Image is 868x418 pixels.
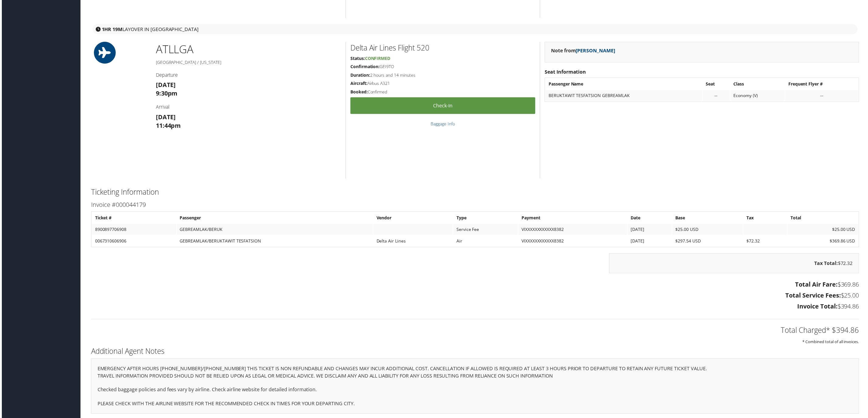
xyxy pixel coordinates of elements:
[100,26,121,33] strong: 1HR 19M
[350,64,380,70] strong: Confirmation:
[155,113,175,122] strong: [DATE]
[176,213,373,224] th: Passenger
[96,374,855,381] p: TRAVEL INFORMATION PROVIDED SHOULD NOT BE RELIED UPON AS LEGAL OR MEDICAL ADVICE. WE DISCLAIM ANY...
[545,69,587,75] strong: Seat Information
[789,236,860,247] td: $369.86 USD
[91,225,175,236] td: 8900897706908
[519,236,628,247] td: VIXXXXXXXXXXXX8382
[350,43,536,53] h2: Delta Air Lines Flight 520
[552,47,616,54] strong: Note from
[90,303,861,312] h3: $394.86
[90,347,861,358] h2: Additional Agent Notes
[787,79,860,90] th: Frequent Flyer #
[90,188,861,198] h2: Ticketing Information
[732,79,787,90] th: Class
[96,402,855,409] p: PLEASE CHECK WITH THE AIRLINE WEBSITE FOR THE RECOMMENDED CHECK IN TIMES FOR YOUR DEPARTING CITY.
[732,90,787,101] td: Economy (V)
[350,98,536,114] a: Check-in
[453,225,518,236] td: Service Fee
[804,340,861,346] small: * Combined total of all invoices.
[373,236,453,247] td: Delta Air Lines
[90,292,861,301] h3: $25.00
[350,89,367,95] strong: Booked:
[431,121,455,127] a: Baggage Info
[90,326,861,337] h2: Total Charged* $394.86
[519,213,628,224] th: Payment
[91,213,175,224] th: Ticket #
[350,89,536,95] h5: Confirmed
[350,72,536,78] h5: 2 hours and 14 minutes
[673,225,744,236] td: $25.00 USD
[629,236,673,247] td: [DATE]
[350,56,365,61] strong: Status:
[91,236,175,247] td: 0067310606906
[90,360,861,416] div: EMERGENCY AFTER HOURS [PHONE_NUMBER]/[PHONE_NUMBER] THIS TICKET IS NON REFUNDABLE AND CHANGES MAY...
[546,79,703,90] th: Passenger Name
[629,213,673,224] th: Date
[704,79,731,90] th: Seat
[707,93,728,99] div: --
[90,201,861,210] h3: Invoice #000044179
[629,225,673,236] td: [DATE]
[799,303,839,312] strong: Invoice Total:
[155,122,180,130] strong: 11:44pm
[91,24,859,34] div: layover in [GEOGRAPHIC_DATA]
[350,81,536,87] h5: Airbus A321
[816,261,840,268] strong: Tax Total:
[789,213,860,224] th: Total
[519,225,628,236] td: VIXXXXXXXXXXXX8382
[155,72,341,78] h4: Departure
[350,72,370,78] strong: Duration:
[546,90,703,101] td: BERUKTAWIT TESFATSION GEBREAMLAK
[673,213,744,224] th: Base
[787,292,843,301] strong: Total Service Fees:
[577,47,616,54] a: [PERSON_NAME]
[350,64,536,70] h5: GEI9TO
[96,388,855,395] p: Checked baggage policies and fees vary by airline. Check airline website for detailed information.
[176,236,373,247] td: GEBREAMLAK/BERUKTAWIT TESFATSION
[155,89,177,98] strong: 9:30pm
[373,213,453,224] th: Vendor
[155,42,341,57] h1: ATL LGA
[453,213,518,224] th: Type
[365,56,390,61] span: Confirmed
[350,81,367,86] strong: Aircraft:
[155,104,341,111] h4: Arrival
[745,236,789,247] td: $72.32
[789,225,860,236] td: $25.00 USD
[610,254,861,274] div: $72.32
[90,281,861,290] h3: $369.86
[453,236,518,247] td: Air
[790,93,857,99] div: --
[797,281,839,290] strong: Total Air Fare:
[176,225,373,236] td: GEBREAMLAK/BERUK
[155,60,341,66] h5: [GEOGRAPHIC_DATA] / [US_STATE]
[745,213,789,224] th: Tax
[155,81,175,89] strong: [DATE]
[673,236,744,247] td: $297.54 USD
